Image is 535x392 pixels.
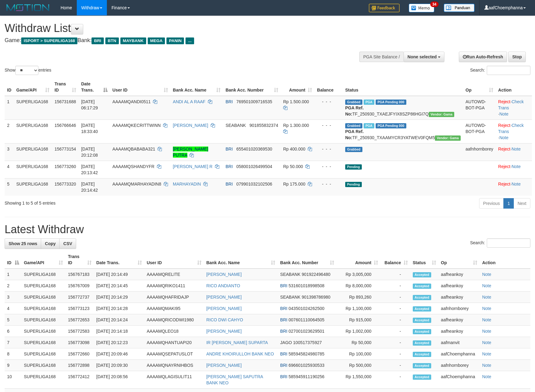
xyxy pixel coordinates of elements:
td: aafnhornborey [439,303,480,314]
td: aafnhornborey [439,360,480,371]
td: Rp 500,000 [337,360,381,371]
td: [DATE] 20:14:28 [94,303,144,314]
a: Note [482,340,491,345]
span: Rp 1.300.000 [283,123,309,128]
a: Note [482,306,491,311]
td: 1 [5,269,21,280]
span: Pending [345,164,362,170]
span: 156773154 [54,147,76,151]
td: SUPERLIGA168 [21,371,66,389]
span: Accepted [413,272,431,277]
span: [DATE] 20:13:42 [81,164,98,175]
a: Note [482,374,491,379]
a: Note [499,112,509,116]
span: Copy 058001026499504 to clipboard [236,164,272,169]
span: Accepted [413,340,431,346]
th: Bank Acc. Name: activate to sort column ascending [170,78,223,96]
span: ... [185,37,194,44]
span: PGA Pending [376,123,406,128]
img: Button%20Memo.svg [409,4,435,12]
button: None selected [404,52,444,62]
td: 156772653 [65,314,94,326]
td: TF_250930_TXAEJFYIX8SZP86HGI7Q [343,96,463,120]
td: AAAAMQLAGISULIT11 [144,371,204,389]
a: Note [512,164,521,169]
td: AAAAMQHANTUAPI20 [144,337,204,348]
td: 156772737 [65,292,94,303]
a: Note [482,272,491,277]
select: Showentries [15,66,38,75]
div: - - - [317,99,340,105]
td: - [381,292,410,303]
b: PGA Ref. No: [345,105,364,116]
a: [PERSON_NAME] PUTRA [173,147,208,158]
td: - [381,314,410,326]
td: aafheankoy [439,292,480,303]
td: SUPERLIGA168 [21,314,66,326]
td: 3 [5,292,21,303]
a: Reject [498,164,510,169]
a: RICO ANDIANTO [206,283,240,288]
a: [PERSON_NAME] [206,363,242,368]
td: AUTOWD-BOT-PGA [463,120,496,143]
span: Marked by aafromsomean [364,100,374,105]
td: · [496,178,532,196]
td: aafheankoy [439,314,480,326]
th: Trans ID: activate to sort column ascending [65,251,94,269]
td: SUPERLIGA168 [14,143,52,161]
td: SUPERLIGA168 [21,280,66,292]
label: Show entries [5,66,51,75]
span: BRI [225,164,232,169]
div: - - - [317,181,340,187]
td: AAAAMQMAKI95 [144,303,204,314]
th: Amount: activate to sort column ascending [337,251,381,269]
span: Copy 901922496480 to clipboard [302,272,330,277]
span: Accepted [413,374,431,380]
span: Copy 769501009716535 to clipboard [236,99,272,104]
h1: Withdraw List [5,22,350,34]
span: BRI [280,351,287,356]
span: Copy 696601025930533 to clipboard [289,363,325,368]
span: SEABANK [280,295,300,300]
td: SUPERLIGA168 [14,96,52,120]
td: 3 [5,143,14,161]
td: [DATE] 20:12:23 [94,337,144,348]
td: AAAAMQNAYRNIHBOS [144,360,204,371]
td: aafmanvit [439,337,480,348]
span: Copy 027001023629501 to clipboard [289,329,325,334]
td: 156772583 [65,326,94,337]
td: AAAAMQSEPATUSLOT [144,348,204,360]
a: Previous [479,198,504,209]
th: Bank Acc. Number: activate to sort column ascending [223,78,281,96]
span: [DATE] 20:14:42 [81,182,98,193]
td: AAAAMQRELITE [144,269,204,280]
td: aafChoemphanna [439,348,480,360]
b: PGA Ref. No: [345,129,364,140]
td: 156772660 [65,348,94,360]
th: Game/API: activate to sort column ascending [14,78,52,96]
td: aafChoemphanna [439,371,480,389]
td: SUPERLIGA168 [21,303,66,314]
td: - [381,326,410,337]
span: Copy 655401020369530 to clipboard [236,147,272,151]
span: [DATE] 06:17:29 [81,99,98,110]
a: CSV [59,238,76,249]
th: Action [480,251,530,269]
a: Next [514,198,530,209]
td: SUPERLIGA168 [21,269,66,280]
td: 156773123 [65,303,94,314]
th: Date Trans.: activate to sort column descending [79,78,110,96]
td: SUPERLIGA168 [21,292,66,303]
td: · · [496,120,532,143]
span: BRI [225,99,232,104]
a: Check Trans [498,123,524,134]
a: [PERSON_NAME] [206,272,242,277]
a: Note [512,147,521,151]
span: Vendor URL: https://trx31.1velocity.biz [435,135,461,141]
td: 8 [5,348,21,360]
td: 5 [5,178,14,196]
span: Copy 585945911190256 to clipboard [289,374,325,379]
a: ANDI AL A RAAF [173,99,205,104]
td: TF_250930_TXAAMYCR3YATWEV0FQM5 [343,120,463,143]
span: Accepted [413,318,431,323]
